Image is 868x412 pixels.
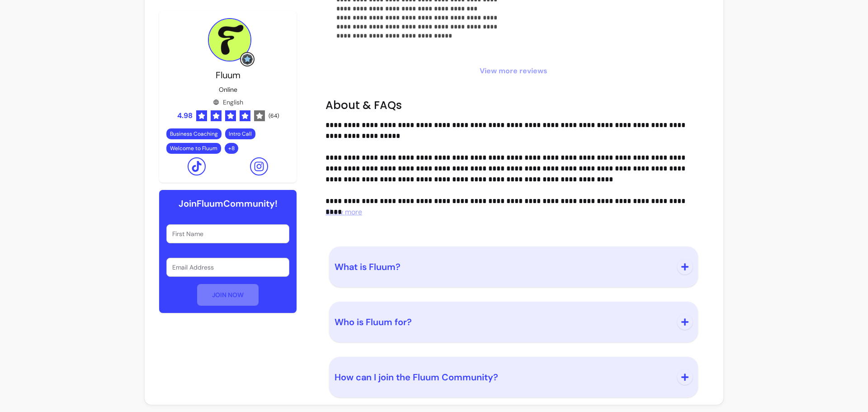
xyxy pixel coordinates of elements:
[335,261,401,273] span: What is Fluum?
[325,98,702,113] h2: About & FAQs
[219,85,237,94] p: Online
[335,316,412,328] span: Who is Fluum for?
[213,98,243,107] div: English
[208,18,251,62] img: Provider image
[226,145,236,152] span: + 8
[269,112,279,119] span: ( 64 )
[325,207,362,217] span: Show more
[170,130,218,137] span: Business Coaching
[170,145,217,152] span: Welcome to Fluum
[335,307,693,337] button: Who is Fluum for?
[216,69,241,81] span: Fluum
[335,362,693,392] button: How can I join the Fluum Community?
[172,229,283,238] input: First Name
[325,66,702,76] span: View more reviews
[335,252,693,282] button: What is Fluum?
[177,110,193,121] span: 4.98
[179,197,278,210] h6: Join Fluum Community!
[172,263,283,272] input: Email Address
[242,54,253,65] img: Grow
[335,371,498,383] span: How can I join the Fluum Community?
[229,130,252,137] span: Intro Call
